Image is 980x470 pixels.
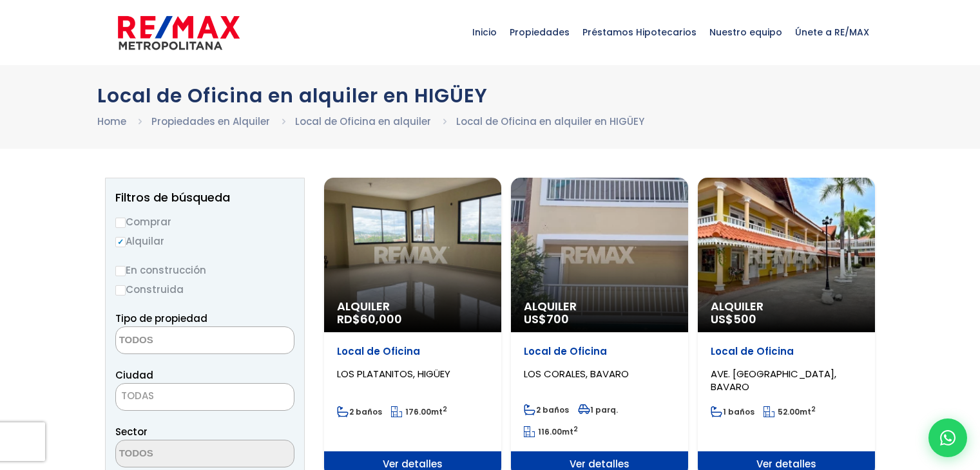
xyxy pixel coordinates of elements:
[573,424,578,434] sup: 2
[115,281,294,297] label: Construida
[711,300,862,313] span: Alquiler
[116,387,294,405] span: TODAS
[97,84,883,107] h1: Local de Oficina en alquiler en HIGÜEY
[115,262,294,278] label: En construcción
[116,327,241,355] textarea: Search
[711,345,862,358] p: Local de Oficina
[538,426,562,437] span: 116.00
[337,406,382,417] span: 2 baños
[524,311,569,327] span: US$
[811,404,816,414] sup: 2
[121,389,154,402] span: TODAS
[115,266,126,276] input: En construcción
[115,218,126,228] input: Comprar
[115,425,148,438] span: Sector
[524,300,675,313] span: Alquiler
[115,383,294,411] span: TODAS
[115,214,294,230] label: Comprar
[703,13,789,52] span: Nuestro equipo
[778,406,800,417] span: 52.00
[764,406,816,417] span: mt
[576,13,703,52] span: Préstamos Hipotecarios
[578,404,618,415] span: 1 parq.
[524,426,578,437] span: mt
[733,311,756,327] span: 500
[118,14,240,52] img: remax-metropolitana-logo
[116,440,241,468] textarea: Search
[115,233,294,249] label: Alquilar
[360,311,402,327] span: 60,000
[546,311,569,327] span: 700
[711,406,754,417] span: 1 baños
[711,367,836,393] span: AVE. [GEOGRAPHIC_DATA], BAVARO
[115,191,294,204] h2: Filtros de búsqueda
[789,13,876,52] span: Únete a RE/MAX
[337,345,488,358] p: Local de Oficina
[524,345,675,358] p: Local de Oficina
[443,404,447,414] sup: 2
[97,115,126,128] a: Home
[711,311,756,327] span: US$
[115,368,153,382] span: Ciudad
[391,406,447,417] span: mt
[337,311,402,327] span: RD$
[337,300,488,313] span: Alquiler
[151,115,270,128] a: Propiedades en Alquiler
[456,113,644,129] li: Local de Oficina en alquiler en HIGÜEY
[115,285,126,296] input: Construida
[466,13,503,52] span: Inicio
[524,404,569,415] span: 2 baños
[405,406,431,417] span: 176.00
[115,312,207,325] span: Tipo de propiedad
[295,115,431,128] a: Local de Oficina en alquiler
[115,237,126,247] input: Alquilar
[503,13,576,52] span: Propiedades
[337,367,450,381] span: LOS PLATANITOS, HIGÜEY
[524,367,629,381] span: LOS CORALES, BAVARO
